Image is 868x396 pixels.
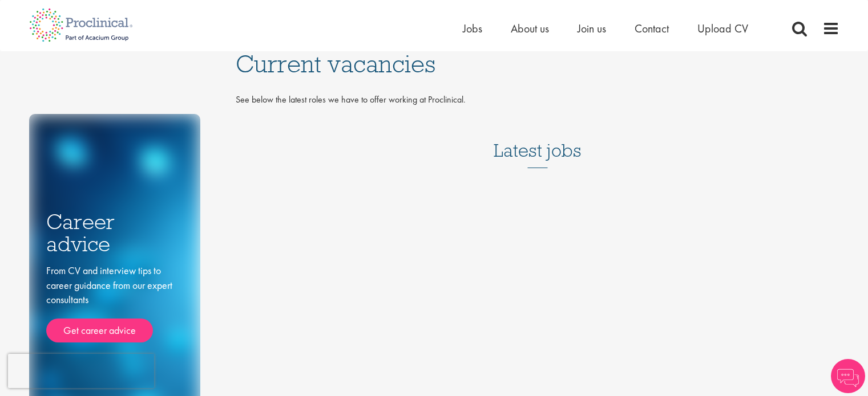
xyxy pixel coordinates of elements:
a: About us [511,21,549,36]
a: Upload CV [697,21,748,36]
div: From CV and interview tips to career guidance from our expert consultants [46,263,183,342]
a: Join us [578,21,606,36]
iframe: reCAPTCHA [8,354,154,388]
img: Chatbot [831,359,865,393]
h3: Latest jobs [494,112,582,168]
a: Get career advice [46,319,153,342]
a: Jobs [463,21,482,36]
span: Current vacancies [236,48,435,79]
h3: Career advice [46,211,183,255]
p: See below the latest roles we have to offer working at Proclinical. [236,93,839,107]
a: Contact [635,21,669,36]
